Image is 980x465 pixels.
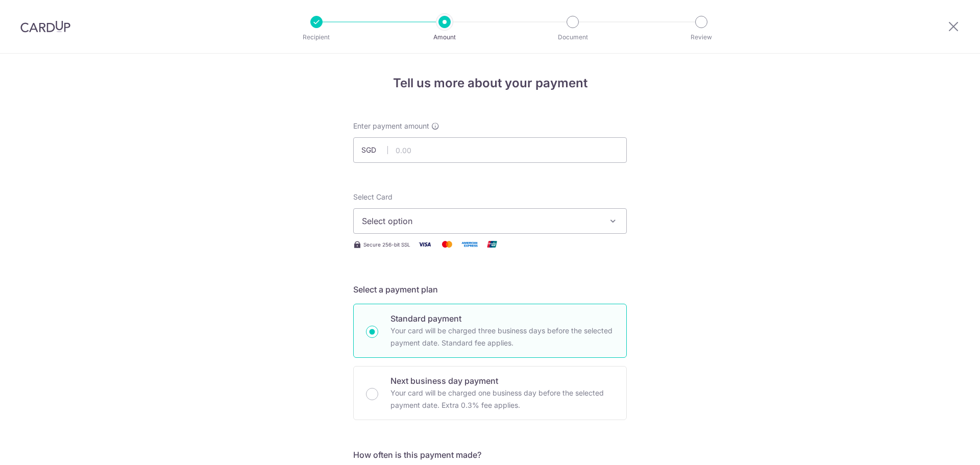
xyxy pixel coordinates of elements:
h4: Tell us more about your payment [353,74,627,92]
h5: Select a payment plan [353,283,627,296]
img: Visa [414,238,435,251]
span: Enter payment amount [353,121,429,131]
img: Mastercard [437,238,457,251]
button: Select option [353,208,627,234]
p: Standard payment [390,312,614,325]
img: CardUp [20,20,70,33]
p: Recipient [279,32,354,42]
p: Amount [407,32,482,42]
span: Select option [362,215,600,227]
p: Your card will be charged three business days before the selected payment date. Standard fee appl... [390,325,614,349]
img: American Express [459,238,480,251]
p: Review [664,32,739,42]
span: SGD [361,145,388,155]
input: 0.00 [353,137,627,163]
p: Your card will be charged one business day before the selected payment date. Extra 0.3% fee applies. [390,387,614,411]
span: Secure 256-bit SSL [363,240,410,249]
img: Union Pay [482,238,502,251]
h5: How often is this payment made? [353,449,627,461]
p: Next business day payment [390,375,614,387]
span: translation missing: en.payables.payment_networks.credit_card.summary.labels.select_card [353,192,393,201]
p: Document [535,32,610,42]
